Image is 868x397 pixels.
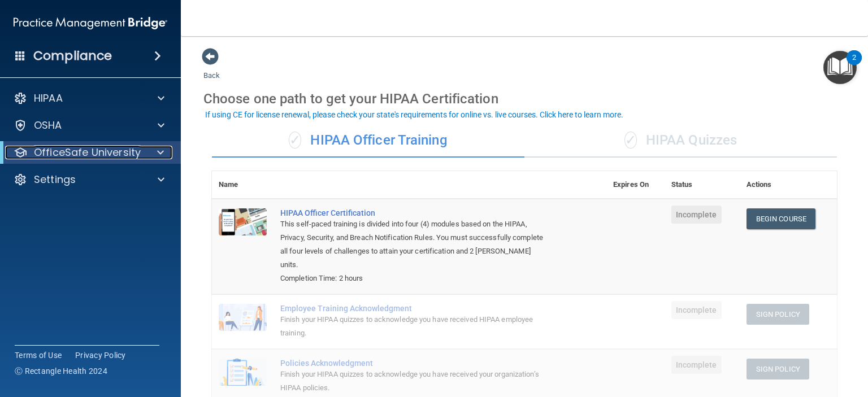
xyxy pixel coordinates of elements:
[280,304,550,313] div: Employee Training Acknowledgment
[747,304,809,325] button: Sign Policy
[624,132,637,149] span: ✓
[14,119,164,132] a: OSHA
[34,146,141,159] p: OfficeSafe University
[15,350,62,361] a: Terms of Use
[33,48,112,64] h4: Compliance
[747,208,815,229] a: Begin Course
[14,91,164,105] a: HIPAA
[34,173,76,186] p: Settings
[671,356,722,374] span: Incomplete
[14,146,164,159] a: OfficeSafe University
[852,58,856,72] div: 2
[203,82,845,115] div: Choose one path to get your HIPAA Certification
[203,58,220,80] a: Back
[280,217,550,272] div: This self-paced training is divided into four (4) modules based on the HIPAA, Privacy, Security, ...
[212,171,274,199] th: Name
[34,91,63,105] p: HIPAA
[14,173,164,186] a: Settings
[280,368,550,395] div: Finish your HIPAA quizzes to acknowledge you have received your organization’s HIPAA policies.
[15,365,107,377] span: Ⓒ Rectangle Health 2024
[671,206,722,224] span: Incomplete
[212,124,524,158] div: HIPAA Officer Training
[740,171,837,199] th: Actions
[75,350,126,361] a: Privacy Policy
[289,132,301,149] span: ✓
[280,359,550,368] div: Policies Acknowledgment
[203,109,625,120] button: If using CE for license renewal, please check your state's requirements for online vs. live cours...
[280,208,550,217] a: HIPAA Officer Certification
[823,51,857,84] button: Open Resource Center, 2 new notifications
[671,301,722,319] span: Incomplete
[205,111,623,119] div: If using CE for license renewal, please check your state's requirements for online vs. live cours...
[14,12,167,34] img: PMB logo
[34,119,62,132] p: OSHA
[606,171,665,199] th: Expires On
[673,338,854,383] iframe: Drift Widget Chat Controller
[280,272,550,285] div: Completion Time: 2 hours
[665,171,740,199] th: Status
[524,124,837,158] div: HIPAA Quizzes
[280,313,550,340] div: Finish your HIPAA quizzes to acknowledge you have received HIPAA employee training.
